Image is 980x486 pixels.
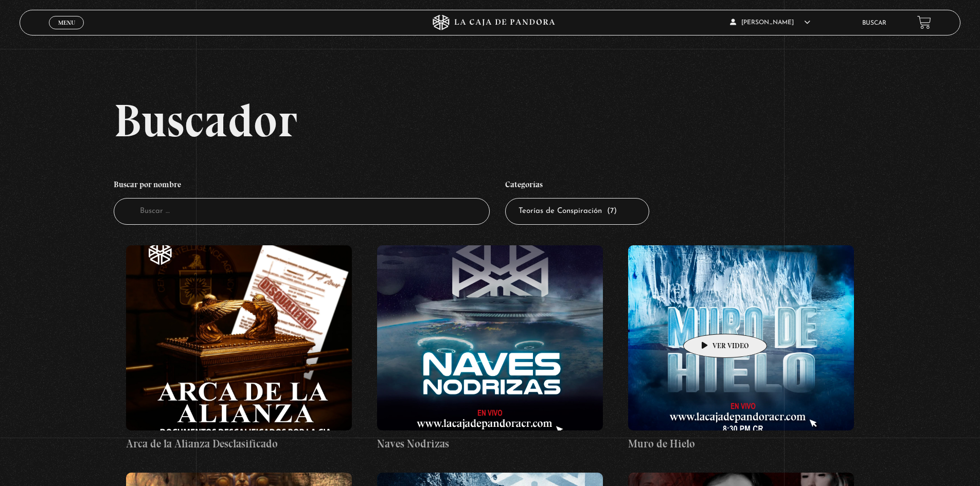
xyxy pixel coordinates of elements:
span: [PERSON_NAME] [730,20,810,26]
a: Arca de la Alianza Desclasificado [126,245,352,452]
a: Naves Nodrizas [377,245,603,452]
a: Muro de Hielo [628,245,854,452]
h4: Arca de la Alianza Desclasificado [126,436,352,452]
h4: Naves Nodrizas [377,436,603,452]
h4: Categorías [505,174,649,198]
h2: Buscador [114,97,960,143]
h4: Muro de Hielo [628,436,854,452]
h4: Buscar por nombre [114,174,490,198]
a: Buscar [862,20,886,26]
a: View your shopping cart [917,15,931,29]
span: Cerrar [55,28,79,35]
span: Menu [58,20,75,26]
